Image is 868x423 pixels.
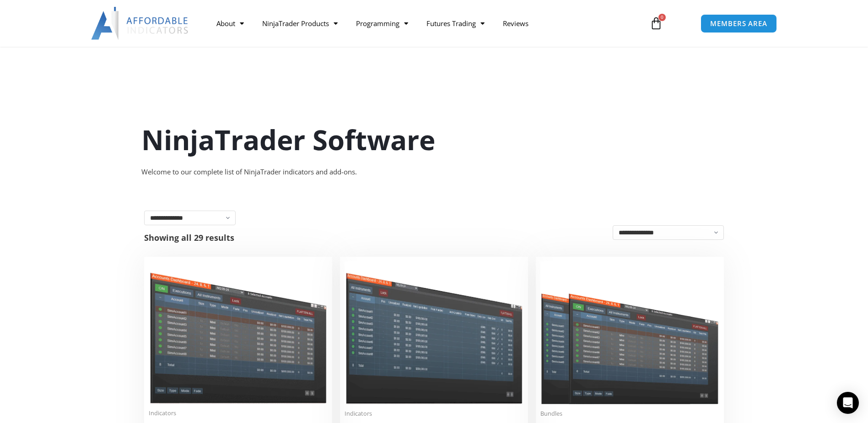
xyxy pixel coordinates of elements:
img: Duplicate Account Actions [149,261,328,404]
a: Reviews [494,13,538,34]
a: Programming [347,13,417,34]
img: Account Risk Manager [345,261,523,404]
h1: NinjaTrader Software [141,120,727,159]
a: MEMBERS AREA [701,14,777,33]
span: Indicators [345,410,523,418]
select: Shop order [613,225,724,240]
div: Welcome to our complete list of NinjaTrader indicators and add-ons. [141,166,727,179]
div: Open Intercom Messenger [837,392,859,414]
img: Accounts Dashboard Suite [540,261,719,404]
a: About [207,13,253,34]
a: 0 [636,10,676,37]
span: 0 [658,14,666,21]
p: Showing all 29 results [144,233,234,242]
a: NinjaTrader Products [253,13,347,34]
img: LogoAI | Affordable Indicators – NinjaTrader [91,7,189,40]
span: MEMBERS AREA [710,20,767,27]
span: Indicators [149,409,328,417]
nav: Menu [207,13,639,34]
a: Futures Trading [417,13,494,34]
span: Bundles [540,410,719,418]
